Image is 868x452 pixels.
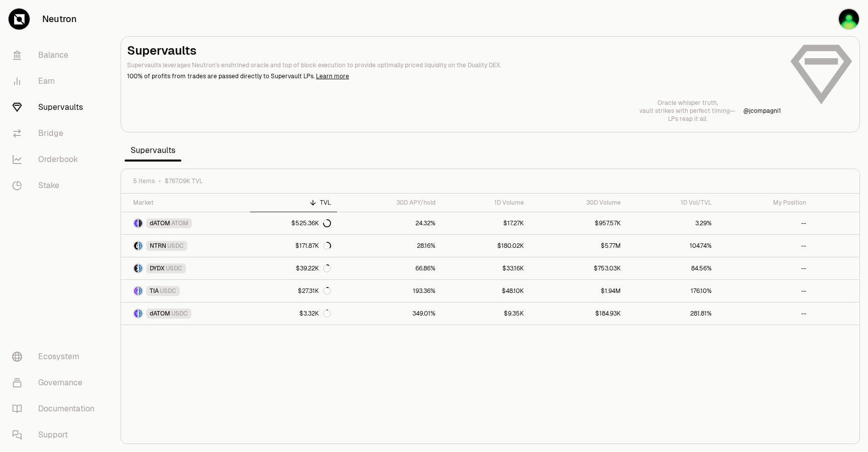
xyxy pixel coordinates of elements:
[250,235,337,257] a: $171.87K
[743,107,781,115] a: @jcompagni1
[627,257,718,279] a: 84.56%
[139,264,142,272] img: USDC Logo
[127,61,781,70] p: Supervaults leverages Neutron's enshrined oracle and top of block execution to provide optimally ...
[718,280,812,302] a: --
[134,219,138,227] img: dATOM Logo
[171,310,188,318] span: USDC
[4,344,108,370] a: Ecosystem
[442,303,530,325] a: $9.35K
[343,199,436,207] div: 30D APY/hold
[337,303,442,325] a: 349.01%
[337,257,442,279] a: 66.86%
[165,177,203,185] span: $767.09K TVL
[121,257,250,279] a: DYDX LogoUSDC LogoDYDXUSDC
[718,235,812,257] a: --
[121,280,250,302] a: TIA LogoUSDC LogoTIAUSDC
[448,199,524,207] div: 1D Volume
[627,235,718,257] a: 104.74%
[442,280,530,302] a: $48.10K
[295,242,331,250] div: $171.87K
[133,177,155,185] span: 5 items
[536,199,621,207] div: 30D Volume
[4,396,108,422] a: Documentation
[299,310,331,318] div: $3.32K
[530,303,627,325] a: $184.93K
[121,303,250,325] a: dATOM LogoUSDC LogodATOMUSDC
[150,310,170,318] span: dATOM
[167,242,184,250] span: USDC
[639,99,735,107] p: Oracle whisper truth,
[633,199,712,207] div: 1D Vol/TVL
[150,287,159,295] span: TIA
[134,264,138,272] img: DYDX Logo
[250,212,337,234] a: $525.36K
[134,242,138,250] img: NTRN Logo
[639,107,735,115] p: vault strikes with perfect timing—
[127,43,781,59] h2: Supervaults
[639,115,735,123] p: LPs reap it all.
[4,94,108,120] a: Supervaults
[134,310,138,318] img: dATOM Logo
[627,212,718,234] a: 3.29%
[133,199,244,207] div: Market
[4,120,108,146] a: Bridge
[296,264,331,272] div: $39.22K
[530,280,627,302] a: $1.94M
[250,303,337,325] a: $3.32K
[127,72,781,81] p: 100% of profits from trades are passed directly to Supervault LPs.
[121,212,250,234] a: dATOM LogoATOM LogodATOMATOM
[724,199,806,207] div: My Position
[139,219,142,227] img: ATOM Logo
[442,235,530,257] a: $180.02K
[150,242,166,250] span: NTRN
[250,280,337,302] a: $27.31K
[4,42,108,68] a: Balance
[256,199,331,207] div: TVL
[150,219,170,227] span: dATOM
[139,242,142,250] img: USDC Logo
[4,146,108,173] a: Orderbook
[150,264,165,272] span: DYDX
[337,212,442,234] a: 24.32%
[530,257,627,279] a: $753.03K
[718,303,812,325] a: --
[121,235,250,257] a: NTRN LogoUSDC LogoNTRNUSDC
[316,72,349,80] a: Learn more
[530,235,627,257] a: $5.77M
[139,287,142,295] img: USDC Logo
[4,422,108,448] a: Support
[4,370,108,396] a: Governance
[160,287,176,295] span: USDC
[125,140,181,161] span: Supervaults
[743,107,781,115] p: @ jcompagni1
[718,212,812,234] a: --
[4,68,108,94] a: Earn
[627,303,718,325] a: 281.81%
[250,257,337,279] a: $39.22K
[442,257,530,279] a: $33.16K
[298,287,331,295] div: $27.31K
[139,310,142,318] img: USDC Logo
[4,173,108,199] a: Stake
[718,257,812,279] a: --
[134,287,138,295] img: TIA Logo
[337,235,442,257] a: 28.16%
[530,212,627,234] a: $957.57K
[442,212,530,234] a: $17.27K
[838,8,860,30] img: helloworld
[291,219,331,227] div: $525.36K
[166,264,182,272] span: USDC
[171,219,188,227] span: ATOM
[639,99,735,123] a: Oracle whisper truth,vault strikes with perfect timing—LPs reap it all.
[627,280,718,302] a: 176.10%
[337,280,442,302] a: 193.36%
